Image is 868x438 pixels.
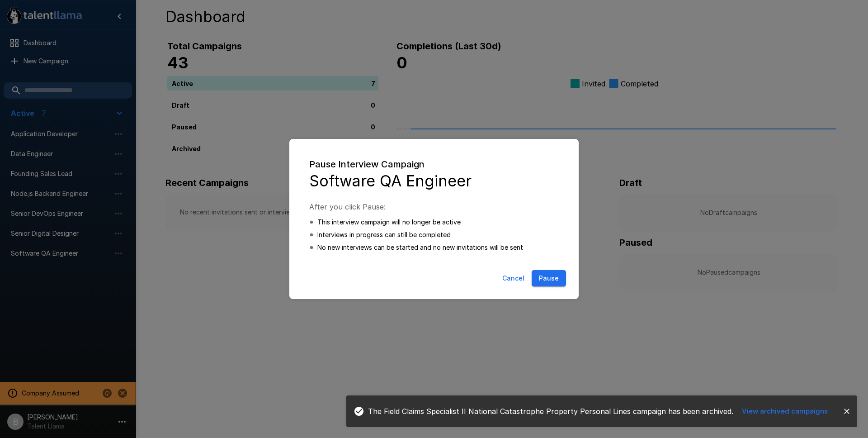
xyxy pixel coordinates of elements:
[499,270,528,287] button: Cancel
[317,243,523,252] p: No new interviews can be started and no new invitations will be sent
[317,230,451,239] p: Interviews in progress can still be completed
[317,218,461,227] p: This interview campaign will no longer be active
[309,201,559,212] p: After you click Pause:
[309,157,559,171] h6: Pause Interview Campaign
[309,171,559,190] h4: Software QA Engineer
[532,270,566,287] button: Pause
